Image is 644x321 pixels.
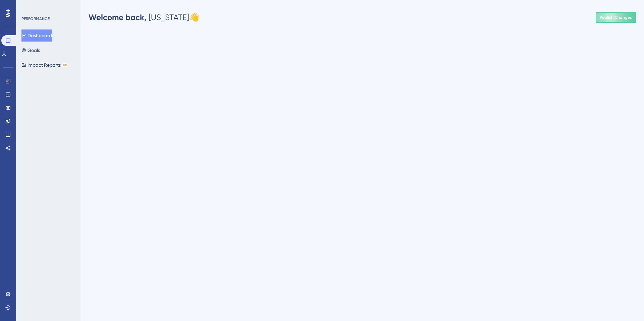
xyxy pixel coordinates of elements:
button: Impact ReportsBETA [21,59,68,71]
span: Publish Changes [600,15,632,20]
button: Publish Changes [596,12,636,23]
button: Goals [21,44,40,56]
div: [US_STATE] 👋 [89,12,199,23]
div: PERFORMANCE [21,16,50,21]
div: BETA [62,63,68,67]
span: Welcome back, [89,12,147,22]
button: Dashboard [21,29,52,42]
